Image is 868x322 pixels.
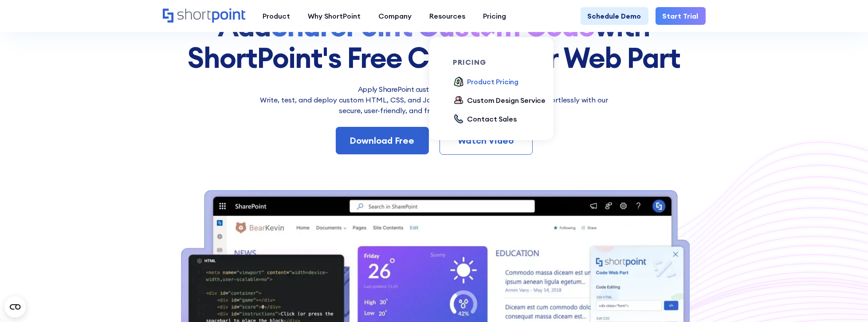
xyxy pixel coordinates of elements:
div: Resources [430,11,466,21]
a: Home [163,8,245,24]
div: Contact Sales [467,114,517,124]
a: Contact Sales [453,114,517,125]
a: Why ShortPoint [299,7,370,25]
div: pricing [453,59,553,66]
a: Pricing [475,7,515,25]
div: Why ShortPoint [308,11,361,21]
div: Company [379,11,412,21]
p: Write, test, and deploy custom HTML, CSS, and JavaScript on your intranet pages effortlessly wi﻿t... [255,94,614,116]
h2: Apply SharePoint customizations in a few clicks! [255,84,614,94]
iframe: Chat Widget [824,279,868,322]
a: Product Pricing [453,76,519,88]
a: Custom Design Service [453,95,546,106]
div: Pricing [483,11,507,21]
h1: Add with ShortPoint's Free Code Editor Web Part [163,11,706,73]
a: Download Free [336,127,429,154]
button: Open CMP widget [4,296,26,318]
div: Download Free [350,134,415,147]
div: Product Pricing [467,76,519,87]
a: Schedule Demo [581,7,648,25]
a: Company [370,7,421,25]
div: Custom Design Service [467,95,546,106]
a: Start Trial [656,7,706,25]
a: Resources [421,7,475,25]
a: Product [254,7,299,25]
div: Product [263,11,291,21]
